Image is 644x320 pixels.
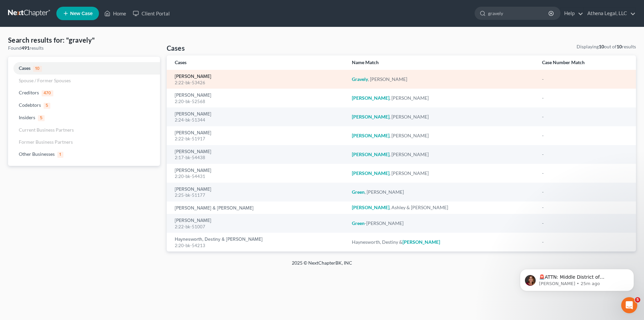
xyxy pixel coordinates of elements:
div: - [542,239,628,245]
a: [PERSON_NAME] [175,149,211,154]
a: [PERSON_NAME] [175,112,211,117]
a: [PERSON_NAME] [175,168,211,173]
div: - [542,189,628,195]
h4: Search results for: "gravely" [8,35,160,45]
span: 470 [42,90,53,96]
em: [PERSON_NAME] [352,95,389,101]
span: 5 [38,115,45,121]
div: 2:24-bk-51344 [175,117,341,123]
a: [PERSON_NAME] [175,187,211,192]
a: Cases10 [8,62,160,75]
span: Spouse / Former Spouses [19,78,71,83]
em: [PERSON_NAME] [352,114,389,120]
strong: 10 [599,44,604,49]
em: Green [352,189,365,195]
th: Case Number Match [537,55,636,70]
th: Name Match [346,55,536,70]
a: Creditors470 [8,87,160,99]
a: Insiders5 [8,111,160,124]
strong: 10 [616,44,622,49]
a: [PERSON_NAME] [175,218,211,223]
span: Insiders [19,115,35,120]
div: - [542,170,628,177]
a: Home [101,7,129,19]
em: [PERSON_NAME] [352,133,389,138]
a: [PERSON_NAME] & [PERSON_NAME] [175,206,254,211]
div: 2025 © NextChapterBK, INC [131,260,513,272]
em: Gravely [352,76,368,82]
div: - [542,204,628,211]
span: Cases [19,65,31,71]
input: Search by name... [488,7,549,19]
div: - [542,220,628,227]
a: [PERSON_NAME] [175,74,211,79]
iframe: Intercom live chat [621,297,637,313]
em: [PERSON_NAME] [352,170,389,176]
div: - [542,151,628,158]
span: New Case [70,11,93,16]
div: 2:20-bk-54431 [175,173,341,180]
h4: Cases [167,43,185,53]
div: Found results [8,45,160,51]
a: [PERSON_NAME] [175,131,211,135]
span: 5 [635,297,640,303]
div: - [542,132,628,139]
span: Former Business Partners [19,139,73,145]
div: 2:22-bk-51007 [175,224,341,230]
div: Haynesworth, Destiny & [352,239,531,245]
span: Other Businesses [19,151,55,157]
a: Client Portal [129,7,173,19]
div: , [PERSON_NAME] [352,76,531,83]
div: 2:20-bk-54213 [175,242,341,249]
span: 5 [44,103,50,109]
iframe: Intercom notifications message [510,255,644,302]
a: Other Businesses1 [8,148,160,161]
div: , [PERSON_NAME] [352,132,531,139]
em: [PERSON_NAME] [402,239,440,245]
em: [PERSON_NAME] [352,204,389,210]
a: [PERSON_NAME] [175,93,211,98]
div: - [542,76,628,83]
a: Haynesworth, Destiny & [PERSON_NAME] [175,237,263,242]
div: , Ashley & [PERSON_NAME] [352,204,531,211]
em: [PERSON_NAME] [352,151,389,157]
div: , [PERSON_NAME] [352,95,531,101]
a: Former Business Partners [8,136,160,148]
span: 1 [57,152,63,158]
div: , [PERSON_NAME] [352,151,531,158]
div: , [PERSON_NAME] [352,113,531,120]
span: Codebtors [19,102,41,108]
span: 10 [33,66,42,72]
strong: 491 [21,45,30,51]
div: 2:20-bk-52568 [175,98,341,105]
a: Athena Legal, LLC [584,7,636,19]
div: 2:17-bk-54438 [175,154,341,161]
div: - [542,95,628,101]
div: -[PERSON_NAME] [352,220,531,227]
div: 2:22-bk-53426 [175,80,341,86]
a: Spouse / Former Spouses [8,75,160,87]
a: Help [561,7,583,19]
div: 2:25-bk-51177 [175,192,341,198]
span: Current Business Partners [19,127,74,133]
div: Displaying out of results [577,43,636,50]
a: Codebtors5 [8,99,160,111]
em: Green [352,220,365,226]
a: Current Business Partners [8,124,160,136]
div: - [542,113,628,120]
div: 2:22-bk-51917 [175,136,341,142]
div: , [PERSON_NAME] [352,170,531,177]
span: Creditors [19,90,39,95]
th: Cases [167,55,346,70]
div: , [PERSON_NAME] [352,189,531,195]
